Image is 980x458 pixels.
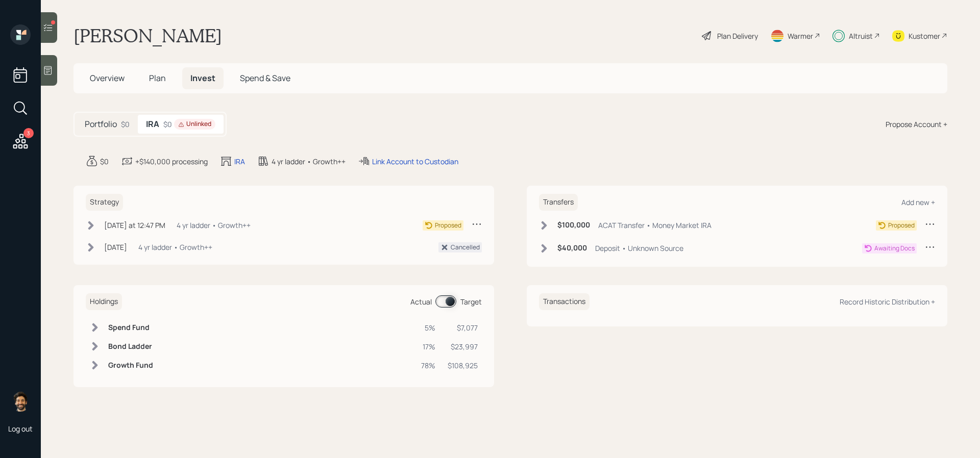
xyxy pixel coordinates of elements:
[272,156,346,167] div: 4 yr ladder • Growth++
[121,119,130,130] div: $0
[909,31,940,41] div: Kustomer
[85,119,117,129] h5: Portfolio
[435,221,461,230] div: Proposed
[557,244,587,252] h6: $40,000
[598,220,712,231] div: ACAT Transfer • Money Market IRA
[90,72,125,84] span: Overview
[421,360,435,371] div: 78%
[372,156,458,167] div: Link Account to Custodian
[234,156,245,167] div: IRA
[788,31,813,41] div: Warmer
[460,296,482,307] div: Target
[23,128,34,138] div: 3
[108,342,153,351] h6: Bond Ladder
[163,119,215,130] div: $0
[190,72,215,84] span: Invest
[886,119,947,130] div: Propose Account +
[10,391,31,412] img: eric-schwartz-headshot.png
[108,323,153,332] h6: Spend Fund
[146,119,159,129] h5: IRA
[448,322,478,333] div: $7,077
[135,156,208,167] div: +$140,000 processing
[177,220,251,231] div: 4 yr ladder • Growth++
[138,242,212,252] div: 4 yr ladder • Growth++
[874,244,915,253] div: Awaiting Docs
[178,120,211,129] div: Unlinked
[888,221,915,230] div: Proposed
[240,72,290,84] span: Spend & Save
[421,341,435,352] div: 17%
[100,156,109,167] div: $0
[557,221,590,230] h6: $100,000
[451,243,480,252] div: Cancelled
[421,322,435,333] div: 5%
[86,293,122,310] h6: Holdings
[8,424,33,434] div: Log out
[104,220,165,231] div: [DATE] at 12:47 PM
[149,72,166,84] span: Plan
[539,194,578,211] h6: Transfers
[595,243,683,253] div: Deposit • Unknown Source
[717,31,758,41] div: Plan Delivery
[840,297,935,307] div: Record Historic Distribution +
[104,242,127,252] div: [DATE]
[108,361,153,370] h6: Growth Fund
[73,24,222,47] h1: [PERSON_NAME]
[448,360,478,371] div: $108,925
[448,341,478,352] div: $23,997
[539,293,590,310] h6: Transactions
[410,296,432,307] div: Actual
[849,31,873,41] div: Altruist
[86,194,123,211] h6: Strategy
[901,197,935,207] div: Add new +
